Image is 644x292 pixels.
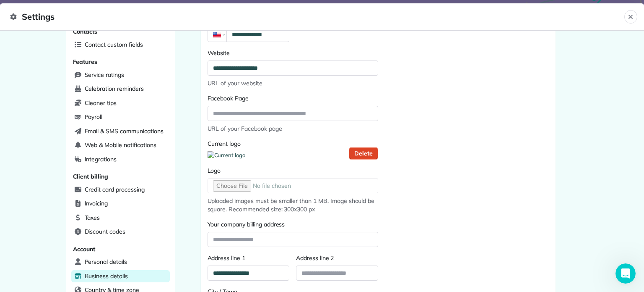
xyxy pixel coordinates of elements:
[85,155,117,163] span: Integrations
[208,124,378,133] span: URL of your Facebook page
[70,236,99,242] span: Messages
[71,197,170,210] a: Invoicing
[71,226,170,238] a: Discount codes
[106,13,122,30] img: Profile image for Jorge
[208,166,378,175] label: Logo
[10,10,624,24] span: Settings
[56,215,112,248] button: Messages
[17,133,34,150] img: Profile image for ZenBot
[17,205,68,214] span: Search for help
[17,16,30,29] img: logo
[85,127,164,135] span: Email & SMS communications
[71,153,170,166] a: Integrations
[85,141,156,149] span: Web & Mobile notifications
[208,151,249,160] img: Current logo
[17,168,140,177] div: Ask a question
[71,39,170,51] a: Contact custom fields
[12,201,156,218] button: Search for help
[85,99,117,107] span: Cleaner tips
[71,111,170,124] a: Payroll
[85,272,128,280] span: Business details
[112,215,168,248] button: Help
[133,236,146,242] span: Help
[37,133,137,140] span: Is that what you were looking for?
[17,177,140,186] div: AI Agent and team can help
[71,256,170,268] a: Personal details
[208,139,249,148] label: Current logo
[208,49,378,57] label: Website
[71,69,170,82] a: Service ratings
[85,199,108,208] span: Invoicing
[85,113,103,121] span: Payroll
[90,13,106,30] img: Profile image for Brent
[85,213,100,222] span: Taxes
[73,58,98,66] span: Features
[71,83,170,95] a: Celebration reminders
[354,149,373,158] span: Delete
[73,245,96,253] span: Account
[37,141,59,150] div: ZenBot
[60,141,88,150] div: • Just now
[71,270,170,283] a: Business details
[17,60,151,88] p: Hi [PERSON_NAME] 👋
[144,13,159,29] div: Close
[208,94,378,103] label: Facebook Page
[73,28,98,35] span: Contacts
[85,71,124,79] span: Service ratings
[208,254,290,262] label: Address line 1
[8,161,159,193] div: Ask a questionAI Agent and team can help
[85,185,145,194] span: Credit card processing
[17,88,151,103] p: How can we help?
[71,212,170,224] a: Taxes
[85,84,144,93] span: Celebration reminders
[71,97,170,110] a: Cleaner tips
[349,147,378,160] button: Delete
[9,126,159,157] div: Profile image for ZenBotIs that what you were looking for?ZenBot•Just now
[8,113,159,157] div: Recent messageProfile image for ZenBotIs that what you were looking for?ZenBot•Just now
[71,184,170,196] a: Credit card processing
[208,197,378,213] span: Uploaded images must be smaller than 1 MB. Image should be square. Recommended size: 300x300 px
[85,40,143,49] span: Contact custom fields
[615,263,636,284] iframe: Intercom live chat
[624,10,637,24] button: Close
[18,236,37,242] span: Home
[85,258,127,266] span: Personal details
[85,227,125,236] span: Discount codes
[296,254,378,262] label: Address line 2
[71,139,170,152] a: Web & Mobile notifications
[73,173,108,180] span: Client billing
[17,120,151,129] div: Recent message
[208,220,378,229] label: Your company billing address
[71,125,170,138] a: Email & SMS communications
[122,13,138,30] img: Profile image for Edgar
[208,79,378,87] span: URL of your website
